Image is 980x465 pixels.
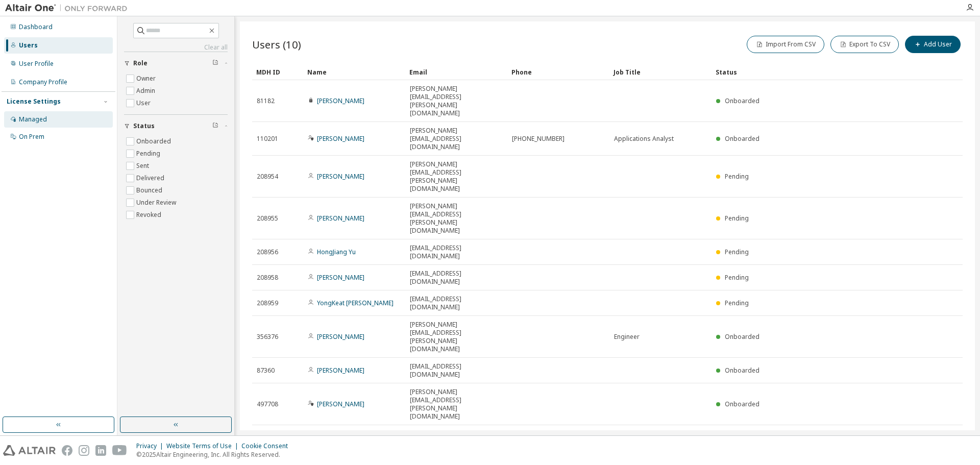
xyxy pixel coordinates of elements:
[257,248,278,256] span: 208956
[112,445,127,456] img: youtube.svg
[5,3,133,13] img: Altair One
[257,274,278,282] span: 208958
[257,400,278,408] span: 497708
[317,332,364,341] a: [PERSON_NAME]
[212,122,218,130] span: Clear filter
[19,23,53,31] div: Dashboard
[410,270,503,286] span: [EMAIL_ADDRESS][DOMAIN_NAME]
[307,64,401,80] div: Name
[830,36,899,53] button: Export To CSV
[136,135,173,148] label: Onboarded
[19,78,67,86] div: Company Profile
[124,52,228,75] button: Role
[410,202,503,235] span: [PERSON_NAME][EMAIL_ADDRESS][PERSON_NAME][DOMAIN_NAME]
[136,197,178,209] label: Under Review
[136,442,166,450] div: Privacy
[317,96,364,105] a: [PERSON_NAME]
[212,59,218,67] span: Clear filter
[512,135,565,143] span: [PHONE_NUMBER]
[716,64,910,80] div: Status
[410,321,503,353] span: [PERSON_NAME][EMAIL_ADDRESS][PERSON_NAME][DOMAIN_NAME]
[3,445,56,456] img: altair_logo.svg
[19,115,47,124] div: Managed
[410,295,503,311] span: [EMAIL_ADDRESS][DOMAIN_NAME]
[19,133,44,141] div: On Prem
[410,85,503,117] span: [PERSON_NAME][EMAIL_ADDRESS][PERSON_NAME][DOMAIN_NAME]
[136,450,294,459] p: © 2025 Altair Engineering, Inc. All Rights Reserved.
[19,41,38,50] div: Users
[19,60,54,68] div: User Profile
[614,135,674,143] span: Applications Analyst
[317,134,364,143] a: [PERSON_NAME]
[257,97,275,105] span: 81182
[136,72,158,85] label: Owner
[136,97,153,109] label: User
[614,64,707,80] div: Job Title
[136,160,151,172] label: Sent
[257,333,278,341] span: 356376
[409,64,503,80] div: Email
[317,248,356,256] a: HongJiang Yu
[252,37,301,52] span: Users (10)
[725,299,749,307] span: Pending
[95,445,106,456] img: linkedin.svg
[747,36,824,53] button: Import From CSV
[257,299,278,307] span: 208959
[136,85,157,97] label: Admin
[166,442,241,450] div: Website Terms of Use
[136,172,166,184] label: Delivered
[257,214,278,223] span: 208955
[136,184,164,197] label: Bounced
[905,36,961,53] button: Add User
[317,172,364,181] a: [PERSON_NAME]
[136,209,163,221] label: Revoked
[725,134,759,143] span: Onboarded
[410,388,503,421] span: [PERSON_NAME][EMAIL_ADDRESS][PERSON_NAME][DOMAIN_NAME]
[725,400,759,408] span: Onboarded
[725,214,749,223] span: Pending
[79,445,89,456] img: instagram.svg
[257,135,278,143] span: 110201
[62,445,72,456] img: facebook.svg
[317,400,364,408] a: [PERSON_NAME]
[725,273,749,282] span: Pending
[7,97,61,106] div: License Settings
[317,299,394,307] a: YongKeat [PERSON_NAME]
[317,273,364,282] a: [PERSON_NAME]
[725,96,759,105] span: Onboarded
[725,366,759,375] span: Onboarded
[257,173,278,181] span: 208954
[241,442,294,450] div: Cookie Consent
[136,148,162,160] label: Pending
[317,214,364,223] a: [PERSON_NAME]
[410,362,503,379] span: [EMAIL_ADDRESS][DOMAIN_NAME]
[257,366,275,375] span: 87360
[725,332,759,341] span: Onboarded
[133,122,155,130] span: Status
[410,160,503,193] span: [PERSON_NAME][EMAIL_ADDRESS][PERSON_NAME][DOMAIN_NAME]
[410,127,503,151] span: [PERSON_NAME][EMAIL_ADDRESS][DOMAIN_NAME]
[133,59,148,67] span: Role
[511,64,605,80] div: Phone
[410,244,503,260] span: [EMAIL_ADDRESS][DOMAIN_NAME]
[614,333,640,341] span: Engineer
[317,366,364,375] a: [PERSON_NAME]
[725,248,749,256] span: Pending
[725,172,749,181] span: Pending
[256,64,299,80] div: MDH ID
[124,115,228,137] button: Status
[124,43,228,52] a: Clear all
